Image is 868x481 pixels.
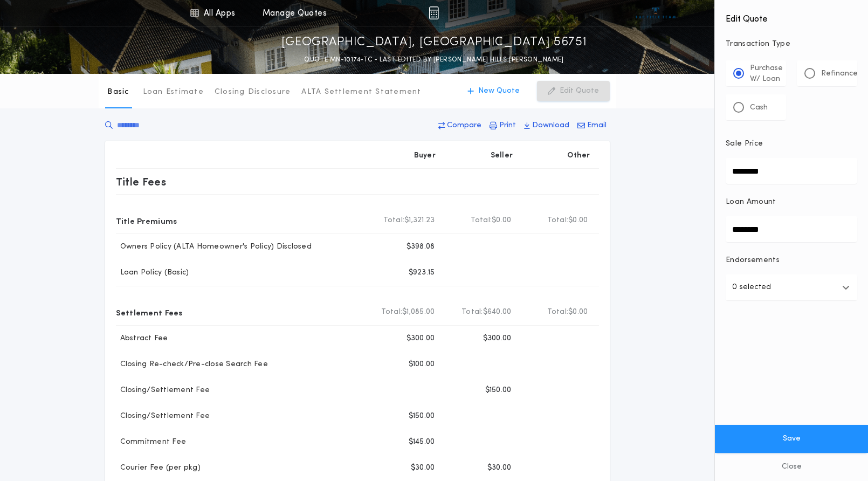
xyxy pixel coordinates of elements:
p: Title Fees [116,173,167,190]
button: Save [715,425,868,453]
span: $1,085.00 [402,307,435,318]
span: $1,321.23 [404,215,435,226]
button: Close [715,453,868,481]
b: Total: [383,215,405,226]
p: Email [587,120,607,131]
p: $30.00 [487,463,512,473]
span: $0.00 [568,215,588,226]
p: Other [567,150,590,161]
img: vs-icon [636,8,676,18]
p: Compare [447,120,481,131]
p: Closing Re-check/Pre-close Search Fee [116,359,268,370]
span: $0.00 [568,307,588,318]
p: $300.00 [407,333,435,344]
p: Closing/Settlement Fee [116,385,210,396]
p: Abstract Fee [116,333,168,344]
span: $0.00 [492,215,511,226]
p: $145.00 [409,437,435,448]
p: Loan Policy (Basic) [116,267,189,278]
button: Edit Quote [537,81,610,101]
p: Closing Disclosure [215,87,291,98]
b: Total: [471,215,492,226]
p: 0 selected [732,281,771,294]
p: $150.00 [409,411,435,422]
p: Basic [107,87,129,98]
p: Refinance [821,68,858,79]
b: Total: [381,307,403,318]
p: Transaction Type [726,39,857,50]
p: $398.08 [407,242,435,252]
button: Print [486,116,519,135]
p: New Quote [478,86,520,97]
input: Sale Price [726,158,857,184]
img: img [429,6,439,19]
p: Loan Estimate [143,87,204,98]
p: Cash [750,102,768,113]
p: Commitment Fee [116,437,187,448]
p: $100.00 [409,359,435,370]
p: Loan Amount [726,197,776,208]
button: Download [521,116,573,135]
h4: Edit Quote [726,6,857,26]
b: Total: [461,307,483,318]
p: Settlement Fees [116,304,183,321]
b: Total: [547,215,569,226]
p: QUOTE MN-10174-TC - LAST EDITED BY [PERSON_NAME] HILLS [PERSON_NAME] [304,54,564,65]
span: $640.00 [483,307,512,318]
p: Edit Quote [560,86,599,97]
p: Download [532,120,569,131]
p: Buyer [414,150,436,161]
b: Total: [547,307,569,318]
p: Endorsements [726,255,857,266]
input: Loan Amount [726,216,857,242]
p: Print [499,120,516,131]
button: Compare [435,116,485,135]
p: Closing/Settlement Fee [116,411,210,422]
button: Email [574,116,610,135]
p: [GEOGRAPHIC_DATA], [GEOGRAPHIC_DATA] 56751 [281,34,587,51]
p: ALTA Settlement Statement [301,87,421,98]
p: Owners Policy (ALTA Homeowner's Policy) Disclosed [116,242,312,252]
p: $30.00 [411,463,435,473]
p: $923.15 [409,267,435,278]
button: New Quote [457,81,531,101]
p: Courier Fee (per pkg) [116,463,201,473]
p: Sale Price [726,139,763,149]
p: Seller [491,150,513,161]
p: $150.00 [485,385,512,396]
p: $300.00 [483,333,512,344]
p: Title Premiums [116,212,177,229]
p: Purchase W/ Loan [750,63,783,85]
button: 0 selected [726,274,857,300]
